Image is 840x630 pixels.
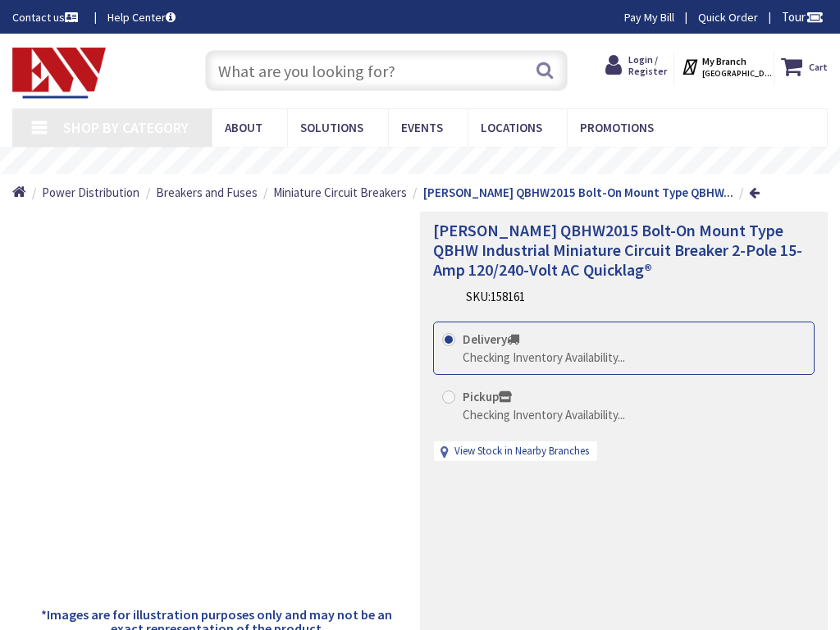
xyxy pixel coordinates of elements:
[107,9,176,25] a: Help Center
[205,50,567,91] input: What are you looking for?
[782,9,824,25] span: Tour
[466,288,525,305] div: SKU:
[273,184,407,201] a: Miniature Circuit Breakers
[781,52,828,81] a: Cart
[491,289,525,304] span: 158161
[423,185,733,200] strong: [PERSON_NAME] QBHW2015 Bolt-On Mount Type QBHW...
[809,52,828,81] strong: Cart
[702,68,772,79] span: [GEOGRAPHIC_DATA], [GEOGRAPHIC_DATA]
[580,120,654,135] span: Promotions
[605,52,667,80] a: Login / Register
[702,55,746,67] strong: My Branch
[300,120,363,135] span: Solutions
[681,52,767,81] div: My Branch [GEOGRAPHIC_DATA], [GEOGRAPHIC_DATA]
[401,120,443,135] span: Events
[628,53,667,77] span: Login / Register
[273,185,407,200] span: Miniature Circuit Breakers
[225,120,262,135] span: About
[698,9,758,25] a: Quick Order
[624,9,674,25] a: Pay My Bill
[42,185,139,200] span: Power Distribution
[433,220,802,280] span: [PERSON_NAME] QBHW2015 Bolt-On Mount Type QBHW Industrial Miniature Circuit Breaker 2-Pole 15-Amp...
[463,389,512,404] strong: Pickup
[463,331,519,347] strong: Delivery
[481,120,542,135] span: Locations
[12,48,106,98] img: Electrical Wholesalers, Inc.
[156,184,258,201] a: Breakers and Fuses
[463,406,625,423] div: Checking Inventory Availability...
[42,184,139,201] a: Power Distribution
[305,153,556,168] rs-layer: Free Same Day Pickup at 19 Locations
[463,349,625,366] div: Checking Inventory Availability...
[156,185,258,200] span: Breakers and Fuses
[63,118,189,137] span: Shop By Category
[454,444,589,459] a: View Stock in Nearby Branches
